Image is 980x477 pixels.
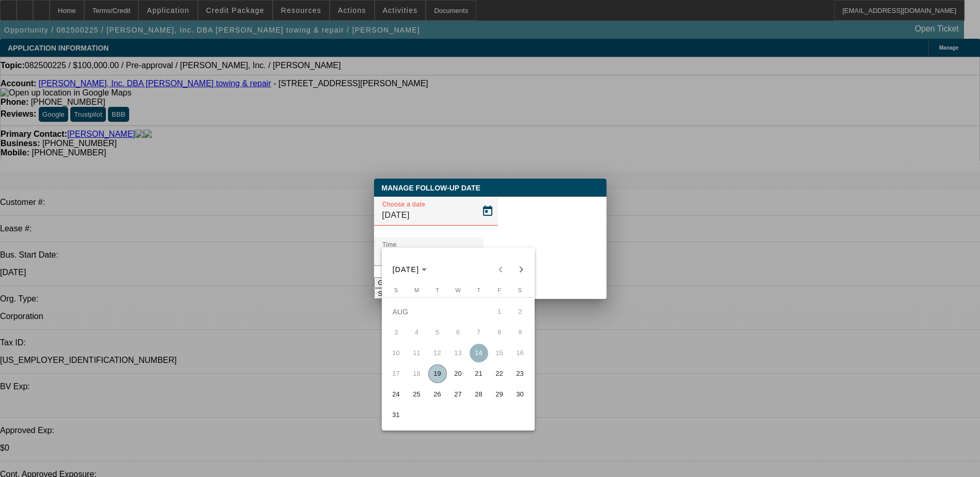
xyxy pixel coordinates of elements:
span: 24 [387,385,406,404]
span: 26 [428,385,447,404]
span: 9 [511,323,530,342]
span: 23 [511,364,530,383]
button: August 21, 2025 [469,363,489,384]
button: August 1, 2025 [489,301,510,322]
span: 7 [470,323,488,342]
button: August 14, 2025 [469,343,489,363]
span: 16 [511,344,530,362]
span: 27 [449,385,468,404]
button: August 12, 2025 [427,343,448,363]
span: 15 [490,344,509,362]
span: 22 [490,364,509,383]
button: August 8, 2025 [489,322,510,343]
span: S [518,287,522,293]
button: August 19, 2025 [427,363,448,384]
button: August 29, 2025 [489,384,510,405]
span: S [394,287,398,293]
span: 10 [387,344,406,362]
span: 13 [449,344,468,362]
span: 2 [511,303,530,321]
button: August 26, 2025 [427,384,448,405]
span: 4 [408,323,426,342]
button: August 11, 2025 [407,343,427,363]
span: 11 [408,344,426,362]
span: 12 [428,344,447,362]
button: August 10, 2025 [386,343,407,363]
button: August 16, 2025 [510,343,531,363]
button: August 27, 2025 [448,384,469,405]
span: 29 [490,385,509,404]
button: August 2, 2025 [510,301,531,322]
span: 31 [387,406,406,424]
td: AUG [386,301,489,322]
button: August 18, 2025 [407,363,427,384]
button: Choose month and year [388,260,431,279]
button: August 20, 2025 [448,363,469,384]
button: August 28, 2025 [469,384,489,405]
span: 5 [428,323,447,342]
button: August 9, 2025 [510,322,531,343]
span: T [435,287,439,293]
span: 8 [490,323,509,342]
button: August 30, 2025 [510,384,531,405]
button: August 4, 2025 [407,322,427,343]
button: August 24, 2025 [386,384,407,405]
span: 1 [490,303,509,321]
button: August 6, 2025 [448,322,469,343]
button: August 23, 2025 [510,363,531,384]
button: August 5, 2025 [427,322,448,343]
span: 20 [449,364,468,383]
span: 21 [470,364,488,383]
button: August 25, 2025 [407,384,427,405]
span: 6 [449,323,468,342]
button: August 3, 2025 [386,322,407,343]
span: [DATE] [393,265,419,274]
button: August 31, 2025 [386,405,407,425]
button: August 13, 2025 [448,343,469,363]
span: 28 [470,385,488,404]
span: 14 [470,344,488,362]
span: M [414,287,419,293]
span: 19 [428,364,447,383]
span: 25 [408,385,426,404]
span: F [497,287,501,293]
button: August 17, 2025 [386,363,407,384]
button: Next month [511,259,532,280]
span: 3 [387,323,406,342]
button: August 15, 2025 [489,343,510,363]
span: 30 [511,385,530,404]
span: W [455,287,460,293]
button: August 22, 2025 [489,363,510,384]
button: August 7, 2025 [469,322,489,343]
span: T [477,287,480,293]
span: 17 [387,364,406,383]
span: 18 [408,364,426,383]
